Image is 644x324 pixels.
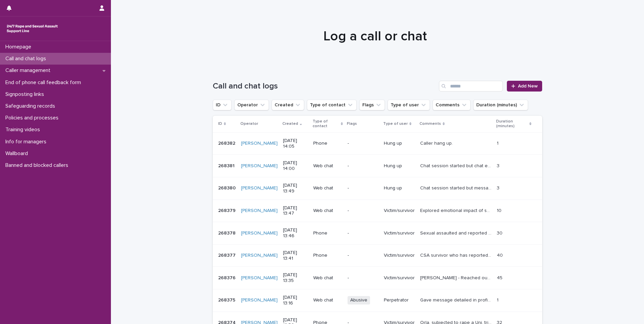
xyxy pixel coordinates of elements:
[241,275,278,281] a: [PERSON_NAME]
[234,100,269,110] button: Operator
[213,155,542,177] tr: 268381268381 [PERSON_NAME] [DATE] 14:00Web chat-Hung upChat session started but chat ended after ...
[5,22,59,35] img: rhQMoQhaT3yELyF149Cw
[433,100,471,110] button: Comments
[218,139,237,146] p: 268382
[3,67,56,74] p: Caller management
[313,185,342,191] p: Web chat
[384,253,415,258] p: Victim/survivor
[218,296,237,303] p: 268375
[241,141,278,146] a: [PERSON_NAME]
[213,177,542,200] tr: 268380268380 [PERSON_NAME] [DATE] 13:49Web chat-Hung upChat session started but messages did not ...
[213,244,542,267] tr: 268377268377 [PERSON_NAME] [DATE] 13:41Phone-Victim/survivorCSA survivor who has reported to Poli...
[497,251,504,258] p: 40
[348,208,378,214] p: -
[313,230,342,236] p: Phone
[241,297,278,303] a: [PERSON_NAME]
[3,162,74,169] p: Banned and blocked callers
[218,162,236,169] p: 268381
[420,251,493,258] p: CSA survivor who has reported to Police, called today to discuss further new memories that have s...
[218,274,237,281] p: 268376
[213,200,542,222] tr: 268379268379 [PERSON_NAME] [DATE] 13:47Web chat-Victim/survivorExplored emotional impact of sexua...
[359,100,385,110] button: Flags
[218,184,237,191] p: 268380
[3,79,86,86] p: End of phone call feedback form
[3,150,33,157] p: Wallboard
[420,229,493,236] p: Sexual assaulted and reported to the police, has done her VRI and has a court case in February 20...
[313,208,342,214] p: Web chat
[218,207,237,214] p: 268379
[240,120,258,128] p: Operator
[283,205,308,217] p: [DATE] 13:47
[3,44,37,50] p: Homepage
[518,84,538,88] span: Add New
[497,296,500,303] p: 1
[307,100,357,110] button: Type of contact
[213,132,542,155] tr: 268382268382 [PERSON_NAME] [DATE] 14:05Phone-Hung upCaller hang up.Caller hang up. 11
[283,272,308,284] p: [DATE] 13:35
[313,118,339,130] p: Type of contact
[313,253,342,258] p: Phone
[384,230,415,236] p: Victim/survivor
[348,253,378,258] p: -
[497,229,504,236] p: 30
[420,184,493,191] p: Chat session started but messages did not delivered. Chat ended after 3 minutes.
[283,183,308,194] p: [DATE] 13:49
[313,141,342,146] p: Phone
[272,100,304,110] button: Created
[388,100,430,110] button: Type of user
[419,120,441,128] p: Comments
[384,185,415,191] p: Hung up
[241,185,278,191] a: [PERSON_NAME]
[497,139,500,146] p: 1
[383,120,408,128] p: Type of user
[439,81,503,92] input: Search
[210,28,540,44] h1: Log a call or chat
[384,163,415,169] p: Hung up
[348,230,378,236] p: -
[313,275,342,281] p: Web chat
[384,275,415,281] p: Victim/survivor
[313,297,342,303] p: Web chat
[507,81,542,92] a: Add New
[241,163,278,169] a: [PERSON_NAME]
[347,120,357,128] p: Flags
[283,227,308,239] p: [DATE] 13:46
[384,208,415,214] p: Victim/survivor
[218,229,237,236] p: 268378
[420,162,493,169] p: Chat session started but chat ended after 3 minutes, no activity.
[213,100,232,110] button: ID
[348,296,370,304] span: Abusive
[348,141,378,146] p: -
[3,115,64,121] p: Policies and processes
[213,267,542,289] tr: 268376268376 [PERSON_NAME] [DATE] 13:35Web chat-Victim/survivor[PERSON_NAME] - Reached out to tal...
[497,207,503,214] p: 10
[241,253,278,258] a: [PERSON_NAME]
[213,289,542,312] tr: 268375268375 [PERSON_NAME] [DATE] 13:16Web chatAbusivePerpetratorGave message detailed in profile...
[420,274,493,281] p: Robert - Reached out to talk about his experience with SV
[313,163,342,169] p: Web chat
[384,141,415,146] p: Hung up
[3,127,45,133] p: Training videos
[473,100,528,110] button: Duration (minutes)
[3,103,61,109] p: Safeguarding records
[497,162,501,169] p: 3
[496,118,528,130] p: Duration (minutes)
[283,138,308,149] p: [DATE] 14:05
[384,297,415,303] p: Perpetrator
[283,160,308,172] p: [DATE] 14:00
[3,91,49,98] p: Signposting links
[241,208,278,214] a: [PERSON_NAME]
[213,81,436,91] h1: Call and chat logs
[348,275,378,281] p: -
[497,274,504,281] p: 45
[420,139,454,146] p: Caller hang up.
[213,222,542,245] tr: 268378268378 [PERSON_NAME] [DATE] 13:46Phone-Victim/survivorSexual assaulted and reported to the ...
[420,207,493,214] p: Explored emotional impact of sexual violence.
[3,56,51,62] p: Call and chat logs
[241,230,278,236] a: [PERSON_NAME]
[283,295,308,306] p: [DATE] 13:16
[218,120,222,128] p: ID
[283,250,308,261] p: [DATE] 13:41
[282,120,298,128] p: Created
